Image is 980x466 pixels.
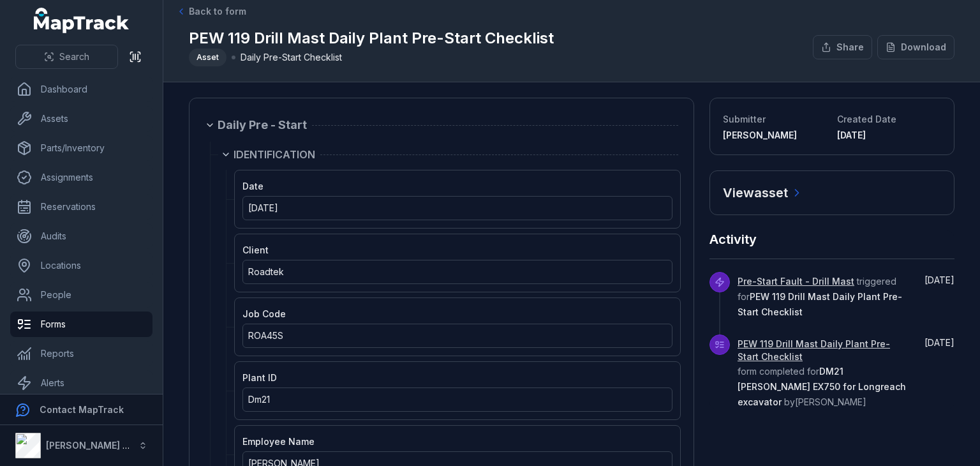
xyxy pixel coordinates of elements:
span: Back to form [189,5,246,18]
a: People [10,282,152,308]
span: Client [242,244,269,255]
span: [DATE] [837,130,866,140]
span: Search [59,50,89,63]
h2: View asset [723,184,788,202]
span: Job Code [242,308,286,319]
a: MapTrack [34,8,130,33]
span: Created Date [837,114,896,124]
span: [DATE] [924,274,954,285]
button: Download [877,35,954,59]
span: Plant ID [242,372,277,383]
h1: PEW 119 Drill Mast Daily Plant Pre-Start Checklist [189,28,554,49]
a: Assets [10,106,152,132]
a: Dashboard [10,77,152,102]
div: Asset [189,49,226,66]
a: Parts/Inventory [10,135,152,161]
span: DM21 [PERSON_NAME] EX750 for Longreach excavator [738,366,906,407]
span: Daily Pre-Start Checklist [241,51,342,64]
a: Reservations [10,194,152,220]
time: 10/14/2025, 7:17:32 AM [924,337,954,348]
a: Locations [10,253,152,278]
span: Submitter [723,114,766,124]
a: Alerts [10,370,152,396]
span: PEW 119 Drill Mast Daily Plant Pre-Start Checklist [738,291,902,317]
span: Roadtek [248,266,284,277]
span: triggered for [738,276,902,317]
a: Assignments [10,165,152,190]
span: Employee Name [242,436,315,447]
span: Daily Pre - Start [218,116,307,134]
time: 10/14/2025, 7:17:32 AM [924,274,954,285]
strong: [PERSON_NAME] Group [46,440,151,451]
a: PEW 119 Drill Mast Daily Plant Pre-Start Checklist [738,338,906,363]
a: Forms [10,312,152,337]
button: Share [813,35,872,59]
a: Pre-Start Fault - Drill Mast [738,275,854,288]
time: 10/14/2025, 12:00:00 AM [248,202,278,213]
span: Date [242,181,264,192]
a: Back to form [176,5,246,18]
strong: Contact MapTrack [40,404,124,415]
a: Audits [10,223,152,249]
span: form completed for by [PERSON_NAME] [738,338,906,407]
span: ROA45S [248,330,283,341]
a: Viewasset [723,184,803,202]
span: [DATE] [924,337,954,348]
button: Search [15,45,118,69]
span: [DATE] [248,202,278,213]
a: Reports [10,341,152,366]
h2: Activity [709,230,757,248]
time: 10/14/2025, 7:17:32 AM [837,130,866,140]
span: [PERSON_NAME] [723,130,797,140]
span: Dm21 [248,394,270,405]
span: IDENTIFICATION [234,147,315,162]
